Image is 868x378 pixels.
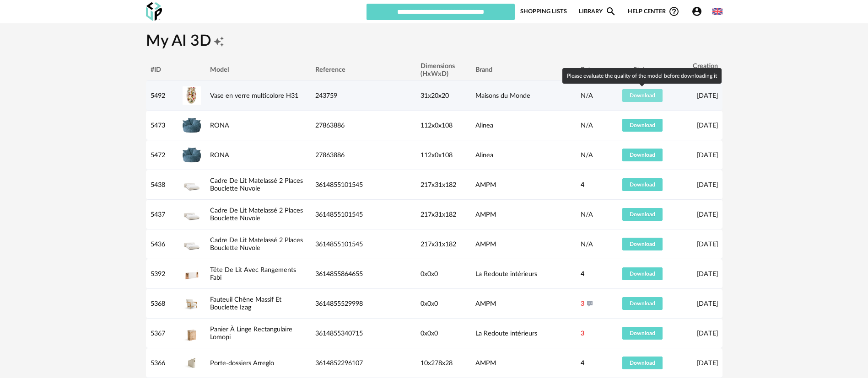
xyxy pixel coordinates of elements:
img: Tête De Lit Avec Rangements Fabi [183,265,201,283]
span: Download [630,152,655,158]
span: Download [630,271,655,277]
span: N/A [581,122,593,129]
a: Fauteuil Chêne Massif Et Bouclette Izag [210,296,281,311]
span: Download [630,241,655,247]
button: Download [622,267,663,280]
span: 3 [581,300,584,308]
div: 112x0x108 [416,122,471,129]
div: Creation date [677,62,722,78]
a: RONA [210,152,229,159]
a: Panier À Linge Rectangulaire Lomopi [210,326,292,341]
span: 243759 [315,92,337,99]
a: Cadre De Lit Matelassé 2 Places Bouclette Nuvole [210,177,303,192]
img: Porte-dossiers Arreglo [183,354,201,372]
div: AMPM [471,181,576,189]
span: Download [630,301,655,306]
span: 3614855340715 [315,330,363,337]
span: Download [630,93,655,98]
span: Account Circle icon [691,6,702,17]
a: Shopping Lists [520,3,567,20]
span: 3614852296107 [315,360,363,367]
span: Account Circle icon [691,6,706,17]
button: Download [622,208,663,221]
div: 10x278x28 [416,359,471,367]
span: Help Circle Outline icon [669,6,679,17]
div: 5436 [146,240,178,248]
span: 3614855101545 [315,211,363,218]
div: Please evaluate the quality of the model before downloading it [562,68,722,84]
div: La Redoute intérieurs [471,330,576,337]
img: us [712,6,722,16]
span: 3 [581,330,584,337]
span: N/A [581,241,593,248]
div: [DATE] [677,211,722,218]
a: LibraryMagnify icon [579,3,616,20]
button: Download [622,89,663,102]
div: Brand [471,66,576,74]
span: Magnify icon [605,6,616,17]
div: AMPM [471,359,576,367]
div: 5366 [146,359,178,367]
div: Reference [311,66,416,74]
span: Creation icon [213,32,224,52]
div: 112x0x108 [416,151,471,159]
div: Rate [576,66,608,74]
a: Cadre De Lit Matelassé 2 Places Bouclette Nuvole [210,237,303,251]
div: AMPM [471,300,576,308]
div: 5492 [146,92,178,100]
img: OXP [146,2,162,21]
div: [DATE] [677,151,722,159]
span: 3614855864655 [315,271,363,277]
div: [DATE] [677,92,722,100]
div: [DATE] [677,330,722,337]
img: RONA [183,146,201,164]
div: [DATE] [677,300,722,308]
span: Download [630,212,655,217]
div: 0x0x0 [416,300,471,308]
span: Help centerHelp Circle Outline icon [628,6,679,17]
button: Download [622,149,663,161]
span: 4 [581,359,584,367]
div: Alinea [471,122,576,129]
img: Cadre De Lit Matelassé 2 Places Bouclette Nuvole [183,176,201,194]
button: Download [622,178,663,191]
span: N/A [581,92,593,99]
div: Maisons du Monde [471,92,576,100]
div: 217x31x182 [416,240,471,248]
img: Cadre De Lit Matelassé 2 Places Bouclette Nuvole [183,235,201,253]
div: 31x20x20 [416,92,471,100]
span: 3614855101545 [315,181,363,188]
a: Tête De Lit Avec Rangements Fabi [210,266,296,281]
div: AMPM [471,240,576,248]
span: Download [630,182,655,187]
button: Download [622,119,663,132]
span: 3614855101545 [315,241,363,248]
div: 5472 [146,151,178,159]
button: Download [622,238,663,250]
div: #ID [146,66,178,74]
img: Vase en verre multicolore H31 [183,86,201,105]
span: 27863886 [315,152,345,159]
div: 0x0x0 [416,330,471,337]
div: [DATE] [677,270,722,278]
div: 5392 [146,270,178,278]
div: 217x31x182 [416,181,471,189]
span: N/A [581,211,593,218]
span: Download [630,330,655,336]
img: RONA [183,116,201,134]
a: Porte-dossiers Arreglo [210,360,274,367]
a: Cadre De Lit Matelassé 2 Places Bouclette Nuvole [210,207,303,222]
div: 5438 [146,181,178,189]
div: [DATE] [677,240,722,248]
div: Model [205,66,311,74]
div: [DATE] [677,181,722,189]
div: 5437 [146,211,178,218]
div: [DATE] [677,359,722,367]
span: Download [630,122,655,128]
span: 27863886 [315,122,345,129]
span: Download [630,360,655,366]
button: Download [622,327,663,340]
div: La Redoute intérieurs [471,270,576,278]
div: Alinea [471,151,576,159]
button: Download [622,297,663,310]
